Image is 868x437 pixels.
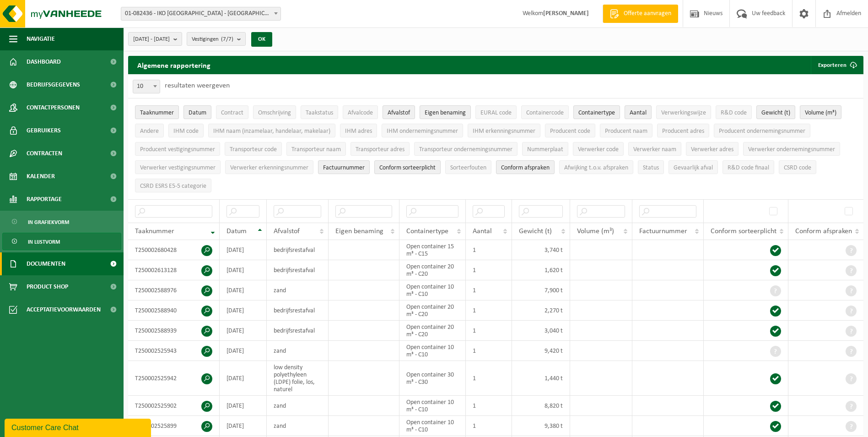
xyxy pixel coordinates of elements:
button: VerwerkingswijzeVerwerkingswijze: Activate to sort [656,105,711,119]
button: IHM naam (inzamelaar, handelaar, makelaar)IHM naam (inzamelaar, handelaar, makelaar): Activate to... [208,124,335,137]
span: Producent vestigingsnummer [140,146,215,153]
td: [DATE] [220,396,267,416]
span: Gewicht (t) [519,228,552,235]
td: Open container 10 m³ - C10 [399,341,466,361]
button: Producent vestigingsnummerProducent vestigingsnummer: Activate to sort [135,142,220,156]
span: Gebruikers [27,119,61,142]
span: Aantal [630,109,647,116]
td: [DATE] [220,341,267,361]
button: AfvalcodeAfvalcode: Activate to sort [343,105,378,119]
span: CSRD ESRS E5-5 categorie [140,183,206,190]
h2: Algemene rapportering [128,56,220,74]
span: Verwerker naam [633,146,676,153]
span: Product Shop [27,275,68,298]
span: Taakstatus [306,109,333,116]
span: Verwerkingswijze [661,109,706,116]
span: Containercode [526,109,564,116]
span: Offerte aanvragen [621,9,674,18]
button: Transporteur adresTransporteur adres: Activate to sort [350,142,410,156]
td: [DATE] [220,260,267,280]
button: CSRD codeCSRD code: Activate to sort [779,160,816,174]
button: Verwerker codeVerwerker code: Activate to sort [573,142,624,156]
td: T250002588939 [128,321,220,341]
span: R&D code [721,109,747,116]
span: 10 [133,80,160,93]
span: Nummerplaat [527,146,563,153]
button: ContainercodeContainercode: Activate to sort [521,105,569,119]
td: T250002525942 [128,361,220,396]
td: 9,420 t [512,341,570,361]
span: Gewicht (t) [761,109,790,116]
span: Afvalstof [274,228,300,235]
td: 1 [466,300,512,321]
button: FactuurnummerFactuurnummer: Activate to sort [318,160,370,174]
span: Datum [189,109,206,116]
button: AfvalstofAfvalstof: Activate to sort [383,105,415,119]
span: Datum [226,228,247,235]
a: Offerte aanvragen [603,5,678,23]
td: 3,740 t [512,240,570,260]
td: 1 [466,260,512,280]
td: zand [267,341,329,361]
td: 1 [466,416,512,436]
button: Gevaarlijk afval : Activate to sort [669,160,718,174]
span: [DATE] - [DATE] [133,33,170,46]
span: Gevaarlijk afval [674,164,713,171]
span: Transporteur naam [291,146,341,153]
button: Vestigingen(7/7) [187,32,246,46]
span: Eigen benaming [425,109,466,116]
td: 1 [466,361,512,396]
span: Contract [221,109,243,116]
span: Factuurnummer [323,164,365,171]
td: Open container 10 m³ - C10 [399,416,466,436]
span: Taaknummer [140,109,174,116]
button: CSRD ESRS E5-5 categorieCSRD ESRS E5-5 categorie: Activate to sort [135,179,211,192]
span: 01-082436 - IKO NV - ANTWERPEN [121,7,281,21]
td: [DATE] [220,361,267,396]
td: bedrijfsrestafval [267,260,329,280]
button: TaaknummerTaaknummer: Activate to remove sorting [135,105,179,119]
span: Aantal [473,228,492,235]
button: Producent codeProducent code: Activate to sort [545,124,595,137]
span: Taaknummer [135,228,174,235]
span: Bedrijfsgegevens [27,73,80,96]
button: Producent ondernemingsnummerProducent ondernemingsnummer: Activate to sort [714,124,810,137]
button: Verwerker adresVerwerker adres: Activate to sort [686,142,739,156]
td: low density polyethyleen (LDPE) folie, los, naturel [267,361,329,396]
td: bedrijfsrestafval [267,240,329,260]
button: Conform sorteerplicht : Activate to sort [374,160,441,174]
td: T250002525899 [128,416,220,436]
button: ContainertypeContainertype: Activate to sort [573,105,620,119]
button: Transporteur ondernemingsnummerTransporteur ondernemingsnummer : Activate to sort [414,142,518,156]
button: TaakstatusTaakstatus: Activate to sort [301,105,338,119]
button: AndereAndere: Activate to sort [135,124,164,137]
button: IHM erkenningsnummerIHM erkenningsnummer: Activate to sort [468,124,540,137]
button: Verwerker ondernemingsnummerVerwerker ondernemingsnummer: Activate to sort [743,142,840,156]
td: 1 [466,240,512,260]
span: CSRD code [784,164,811,171]
span: 01-082436 - IKO NV - ANTWERPEN [121,7,280,20]
span: Verwerker adres [691,146,733,153]
button: Transporteur naamTransporteur naam: Activate to sort [286,142,346,156]
td: bedrijfsrestafval [267,300,329,321]
td: T250002525902 [128,396,220,416]
button: IHM ondernemingsnummerIHM ondernemingsnummer: Activate to sort [382,124,463,137]
span: Producent ondernemingsnummer [719,128,805,135]
span: EURAL code [480,109,512,116]
span: Transporteur adres [356,146,404,153]
td: [DATE] [220,321,267,341]
td: zand [267,416,329,436]
count: (7/7) [221,36,233,42]
td: Open container 20 m³ - C20 [399,321,466,341]
td: [DATE] [220,416,267,436]
td: 1 [466,341,512,361]
button: R&D code finaalR&amp;D code finaal: Activate to sort [722,160,774,174]
span: Contracten [27,142,62,165]
td: Open container 15 m³ - C15 [399,240,466,260]
span: Conform sorteerplicht [379,164,436,171]
span: Afvalcode [348,109,373,116]
span: Vestigingen [192,33,233,46]
td: Open container 30 m³ - C30 [399,361,466,396]
td: 2,270 t [512,300,570,321]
